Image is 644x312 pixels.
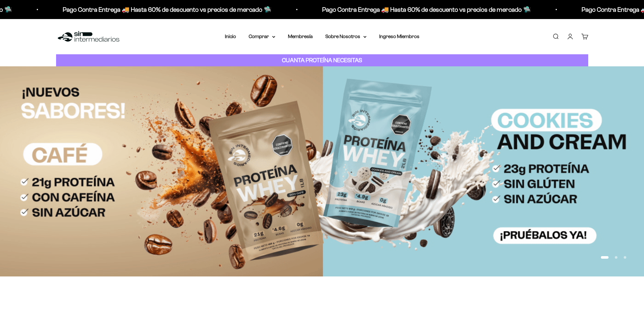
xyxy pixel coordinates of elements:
[58,4,266,15] p: Pago Contra Entrega 🚚 Hasta 60% de descuento vs precios de mercado 🛸
[379,34,419,39] a: Ingreso Miembros
[317,4,526,15] p: Pago Contra Entrega 🚚 Hasta 60% de descuento vs precios de mercado 🛸
[249,32,275,41] summary: Comprar
[325,32,367,41] summary: Sobre Nosotros
[225,34,236,39] a: Inicio
[282,57,362,63] strong: CUANTA PROTEÍNA NECESITAS
[288,34,313,39] a: Membresía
